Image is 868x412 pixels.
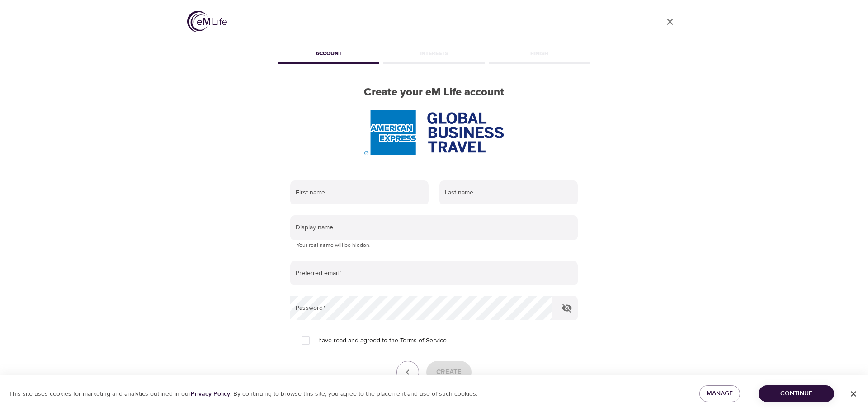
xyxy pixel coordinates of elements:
span: Continue [766,388,827,399]
button: Continue [759,385,834,402]
button: Manage [699,385,740,402]
h2: Create your eM Life account [276,86,592,99]
a: Terms of Service [400,336,447,346]
img: AmEx%20GBT%20logo.png [364,110,504,155]
img: logo [187,11,227,32]
a: close [659,11,681,33]
span: I have read and agreed to the [315,336,447,346]
span: Manage [707,388,733,399]
p: Your real name will be hidden. [297,241,571,250]
a: Privacy Policy [191,390,230,398]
